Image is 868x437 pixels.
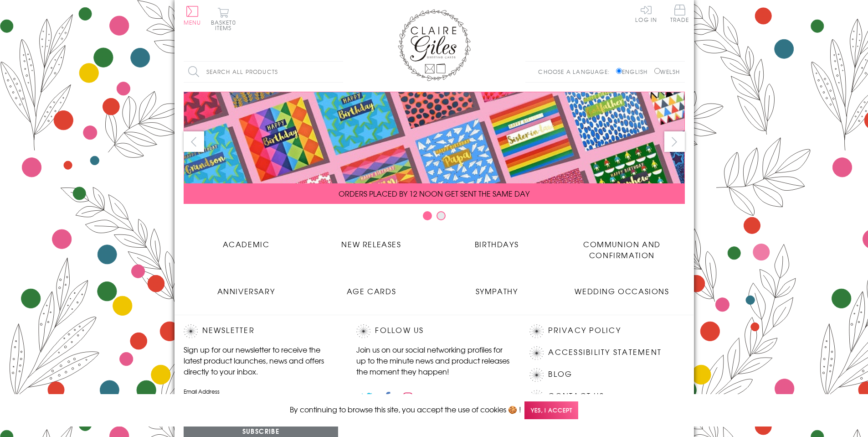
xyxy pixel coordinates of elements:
h2: Newsletter [184,324,339,338]
span: ORDERS PLACED BY 12 NOON GET SENT THE SAME DAY [339,188,529,199]
span: Academic [223,239,270,250]
span: Sympathy [476,286,518,297]
button: Menu [184,6,201,25]
a: Log In [635,5,657,22]
a: Wedding Occasions [560,279,685,297]
label: Welsh [654,68,680,76]
span: Communion and Confirmation [583,239,661,260]
span: Trade [670,5,689,22]
p: Join us on our social networking profiles for up to the minute news and product releases the mome... [356,344,511,377]
button: Carousel Page 2 [437,211,446,220]
span: Age Cards [347,286,396,297]
h2: Follow Us [356,324,511,338]
a: Birthdays [434,232,560,250]
a: Academic [184,232,309,250]
a: Age Cards [309,279,434,297]
a: Contact Us [548,390,604,402]
img: Claire Giles Greetings Cards [398,9,471,81]
span: 0 items [215,18,236,32]
a: Sympathy [434,279,560,297]
span: Birthdays [475,239,519,250]
a: Privacy Policy [548,324,621,337]
input: Welsh [654,68,660,74]
button: Carousel Page 1 (Current Slide) [423,211,432,220]
a: Communion and Confirmation [560,232,685,260]
span: Menu [184,18,201,26]
input: Search [334,62,343,82]
button: next [664,131,685,152]
a: Blog [548,368,572,380]
button: Basket0 items [211,7,236,31]
a: New Releases [309,232,434,250]
button: prev [184,131,204,152]
a: Trade [670,5,689,24]
input: English [616,68,622,74]
span: Wedding Occasions [575,286,669,297]
span: New Releases [341,239,401,250]
input: Search all products [184,62,343,82]
a: Anniversary [184,279,309,297]
label: Email Address [184,387,339,395]
span: Yes, I accept [524,401,578,419]
p: Choose a language: [538,68,614,76]
span: Anniversary [217,286,275,297]
a: Accessibility Statement [548,346,662,359]
label: English [616,68,652,76]
p: Sign up for our newsletter to receive the latest product launches, news and offers directly to yo... [184,344,339,377]
div: Carousel Pagination [184,211,685,225]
